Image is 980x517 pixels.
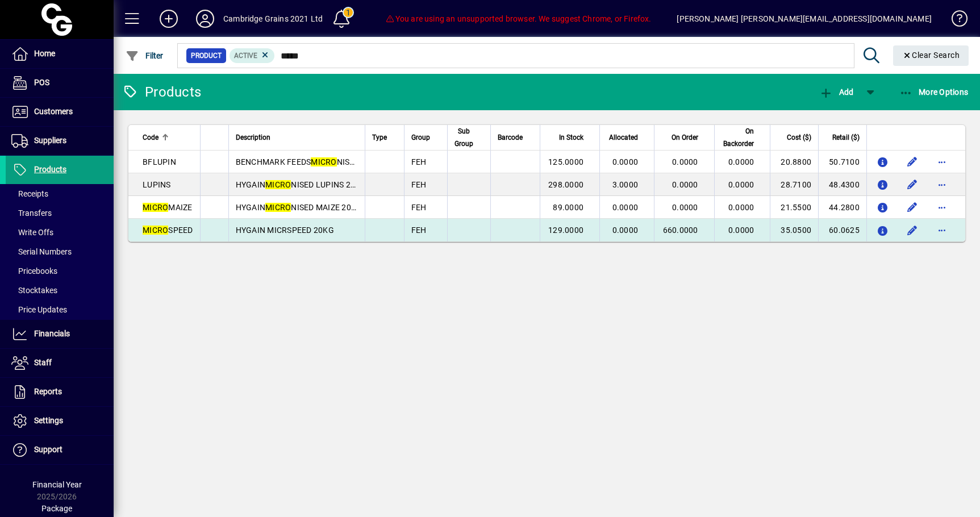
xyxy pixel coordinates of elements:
a: Pricebooks [6,261,114,281]
td: 28.7100 [770,173,818,196]
span: LUPINS [143,180,171,189]
span: SPEED [143,226,193,235]
span: Sub Group [454,125,473,150]
span: FEH [411,157,427,166]
span: 0.0000 [728,226,754,235]
span: Clear Search [902,51,960,60]
span: FEH [411,226,427,235]
a: Suppliers [6,127,114,155]
span: BENCHMARK FEEDS NISED LUPINS 15KG [236,157,412,166]
span: Group [411,131,430,144]
div: On Backorder [722,125,765,150]
span: Reports [34,387,62,396]
span: In Stock [559,131,583,144]
span: Serial Numbers [11,247,72,256]
span: Write Offs [11,228,53,237]
span: HYGAIN NISED MAIZE 20kg [236,203,360,212]
span: FEH [411,180,427,189]
button: Add [151,9,187,29]
span: HYGAIN MICRSPEED 20KG [236,226,334,235]
div: Barcode [498,131,533,144]
span: On Order [672,131,698,144]
em: MICRO [265,180,291,189]
span: Financials [34,329,70,338]
span: Type [372,131,387,144]
button: Filter [123,45,166,66]
a: Financials [6,320,114,348]
a: Receipts [6,184,114,203]
span: Filter [126,51,164,60]
td: 50.7100 [818,151,866,173]
span: Financial Year [32,480,82,489]
a: Knowledge Base [943,2,966,39]
span: Stocktakes [11,286,57,295]
mat-chip: Activation Status: Active [230,48,275,63]
span: HYGAIN NISED LUPINS 20KG [236,180,366,189]
td: 35.0500 [770,219,818,241]
div: Type [372,131,397,144]
span: Customers [34,107,73,116]
span: 89.0000 [553,203,583,212]
div: Sub Group [454,125,483,150]
span: BFLUPIN [143,157,176,166]
div: Cambridge Grains 2021 Ltd [223,10,323,28]
span: 0.0000 [728,180,754,189]
span: MAIZE [143,203,193,212]
button: Edit [903,198,921,216]
div: On Order [661,131,708,144]
div: Allocated [607,131,648,144]
button: More options [933,198,951,216]
a: Transfers [6,203,114,223]
em: MICRO [143,226,168,235]
button: Edit [903,153,921,171]
span: Support [34,445,62,454]
div: In Stock [547,131,594,144]
span: 660.0000 [663,226,698,235]
button: More options [933,153,951,171]
span: 0.0000 [672,157,698,166]
button: Edit [903,221,921,239]
span: Retail ($) [832,131,860,144]
span: Suppliers [34,136,66,145]
button: More options [933,176,951,194]
span: Price Updates [11,305,67,314]
div: Code [143,131,193,144]
a: Support [6,436,114,464]
span: You are using an unsupported browser. We suggest Chrome, or Firefox. [385,14,651,23]
span: Transfers [11,209,52,218]
button: Clear [893,45,969,66]
a: Stocktakes [6,281,114,300]
span: 0.0000 [612,226,639,235]
button: Edit [903,176,921,194]
span: Add [819,87,853,97]
a: Settings [6,407,114,435]
div: [PERSON_NAME] [PERSON_NAME][EMAIL_ADDRESS][DOMAIN_NAME] [677,10,932,28]
span: Code [143,131,159,144]
span: Pricebooks [11,266,57,276]
td: 48.4300 [818,173,866,196]
span: 0.0000 [612,157,639,166]
em: MICRO [311,157,336,166]
a: Serial Numbers [6,242,114,261]
em: MICRO [143,203,168,212]
span: Products [34,165,66,174]
button: Add [816,82,856,102]
div: Group [411,131,440,144]
span: On Backorder [722,125,754,150]
a: Staff [6,349,114,377]
a: Write Offs [6,223,114,242]
span: Staff [34,358,52,367]
span: 0.0000 [728,203,754,212]
a: Home [6,40,114,68]
span: 129.0000 [548,226,583,235]
button: More Options [896,82,971,102]
span: Product [191,50,222,61]
em: MICRO [265,203,291,212]
button: More options [933,221,951,239]
a: Price Updates [6,300,114,319]
td: 21.5500 [770,196,818,219]
span: Settings [34,416,63,425]
span: Receipts [11,189,48,198]
span: Package [41,504,72,513]
span: 0.0000 [672,180,698,189]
